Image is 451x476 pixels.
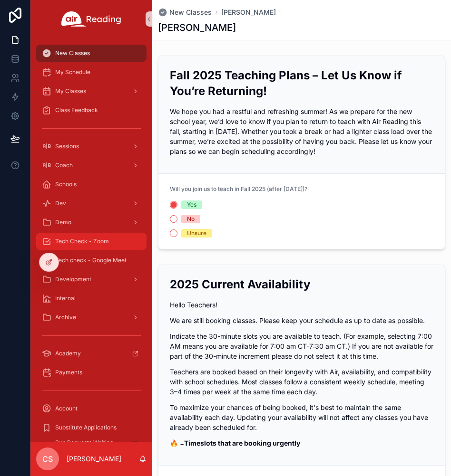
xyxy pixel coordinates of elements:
[55,295,76,302] span: Internal
[36,102,147,119] a: Class Feedback
[55,143,79,150] span: Sessions
[187,215,195,223] div: No
[36,83,147,100] a: My Classes
[36,157,147,174] a: Coach
[36,364,147,381] a: Payments
[170,367,433,397] p: Teachers are booked based on their longevity with Air, availability, and compatibility with schoo...
[36,214,147,231] a: Demo
[55,350,81,357] span: Academy
[55,314,76,321] span: Archive
[170,276,433,292] h2: 2025 Current Availability
[55,87,86,95] span: My Classes
[170,300,433,310] p: Hello Teachers!
[187,200,196,209] div: Yes
[36,233,147,250] a: Tech Check - Zoom
[36,419,147,436] a: Substitute Applications
[36,45,147,62] a: New Classes
[170,185,307,192] span: Will you join us to teach in Fall 2025 (after [DATE])?
[55,106,98,114] span: Class Feedback
[42,453,53,465] span: CS
[61,11,121,27] img: App logo
[221,8,276,17] a: [PERSON_NAME]
[170,438,433,448] p: 🔥 =
[184,439,300,447] strong: Timeslots that are booking urgently
[36,290,147,307] a: Internal
[158,8,212,17] a: New Classes
[55,369,82,376] span: Payments
[170,67,433,99] h2: Fall 2025 Teaching Plans – Let Us Know if You’re Returning!
[67,454,121,464] p: [PERSON_NAME]
[36,195,147,212] a: Dev
[55,276,91,283] span: Development
[36,176,147,193] a: Schools
[55,200,66,207] span: Dev
[55,405,78,412] span: Account
[36,438,147,455] a: Sub Requests Waiting Approval0
[170,331,433,361] p: Indicate the 30-minute slots you are available to teach. (For example, selecting 7:00 AM means yo...
[169,8,212,17] span: New Classes
[36,309,147,326] a: Archive
[36,64,147,81] a: My Schedule
[55,49,90,57] span: New Classes
[55,424,117,431] span: Substitute Applications
[170,106,433,156] p: We hope you had a restful and refreshing summer! As we prepare for the new school year, we’d love...
[55,219,71,226] span: Demo
[158,21,236,34] h1: [PERSON_NAME]
[36,400,147,417] a: Account
[55,162,73,169] span: Coach
[170,315,433,325] p: We are still booking classes. Please keep your schedule as up to date as possible.
[170,402,433,432] p: To maximize your chances of being booked, it's best to maintain the same availability each day. U...
[36,138,147,155] a: Sessions
[55,238,109,245] span: Tech Check - Zoom
[55,439,126,454] span: Sub Requests Waiting Approval
[36,271,147,288] a: Development
[36,252,147,269] a: Tech check - Google Meet
[187,229,206,238] div: Unsure
[129,441,141,452] div: 0
[55,257,127,264] span: Tech check - Google Meet
[30,38,152,442] div: scrollable content
[36,345,147,362] a: Academy
[55,68,90,76] span: My Schedule
[55,181,77,188] span: Schools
